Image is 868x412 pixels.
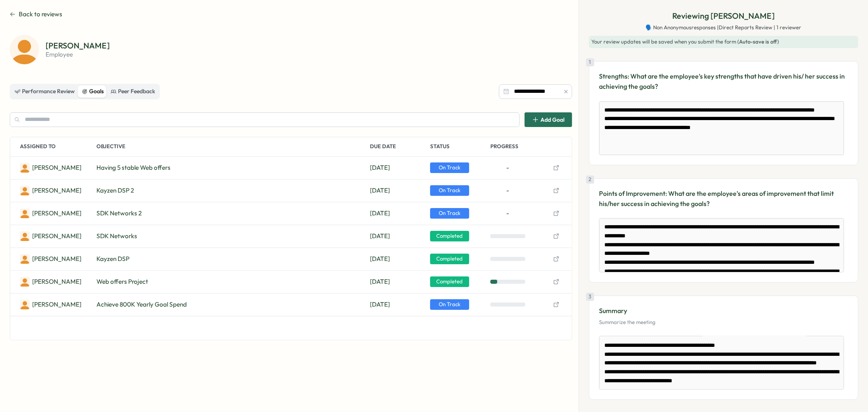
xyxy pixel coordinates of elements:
[32,277,81,286] p: Deniz
[20,300,81,309] a: Deniz[PERSON_NAME]
[507,163,509,172] span: -
[20,186,81,195] a: Deniz[PERSON_NAME]
[430,162,469,173] span: On Track
[430,231,469,241] span: Completed
[370,209,390,218] span: Dec 31, 2025
[370,254,390,263] span: Jun 30, 2025
[599,188,848,209] p: Points of Improvement: What are the employee's areas of improvement that limit his/her success in...
[370,277,390,286] span: Jun 01, 2025
[20,254,81,264] a: Deniz[PERSON_NAME]
[32,163,81,172] p: Deniz
[507,209,509,218] span: -
[96,232,137,241] span: SDK Networks
[430,208,469,219] span: On Track
[96,163,171,172] span: Having 5 stable Web offers
[32,209,81,218] p: Deniz
[430,276,469,287] span: Completed
[599,71,848,92] p: Strengths: What are the employee’s key strengths that have driven his/ her success in achieving t...
[20,277,30,287] img: Deniz
[10,10,62,19] button: Back to reviews
[672,10,775,22] p: Reviewing [PERSON_NAME]
[430,185,469,196] span: On Track
[10,35,39,64] img: Deniz
[586,175,594,184] div: 2
[430,299,469,310] span: On Track
[32,254,81,263] p: Deniz
[586,293,594,301] div: 3
[20,137,93,156] p: Assigned To
[599,306,848,316] p: Summary
[96,254,129,263] span: Kayzen DSP
[370,137,427,156] p: Due Date
[370,163,390,172] span: Dec 31, 2025
[370,186,390,195] span: Dec 31, 2025
[20,231,30,241] img: Deniz
[32,232,81,241] p: Deniz
[96,137,367,156] p: Objective
[599,319,848,326] p: Summarize the meeting
[430,137,487,156] p: Status
[20,208,30,218] img: Deniz
[20,208,81,218] a: Deniz[PERSON_NAME]
[46,42,110,50] p: [PERSON_NAME]
[646,24,802,31] span: 🗣️ Non Anonymous responses | Direct Reports Review | 1 reviewer
[20,163,81,173] a: Deniz[PERSON_NAME]
[20,277,81,287] a: Deniz[PERSON_NAME]
[737,38,779,45] span: (Auto-save is off)
[96,209,142,218] span: SDK Networks 2
[370,232,390,241] span: Jun 01, 2025
[20,254,30,264] img: Deniz
[96,300,187,309] span: Achieve 800K Yearly Goal Spend
[96,277,148,286] span: Web offers Project
[32,186,81,195] p: Deniz
[20,300,30,309] img: Deniz
[32,300,81,309] p: Deniz
[586,58,594,66] div: 1
[20,231,81,241] a: Deniz[PERSON_NAME]
[19,10,62,19] span: Back to reviews
[46,51,110,57] p: employee
[20,163,30,173] img: Deniz
[540,117,564,123] span: Add Goal
[430,254,469,264] span: Completed
[490,137,547,156] p: Progress
[20,186,30,195] img: Deniz
[370,300,390,309] span: Dec 31, 2025
[507,186,509,195] span: -
[525,112,572,127] button: Add Goal
[96,186,134,195] span: Kayzen DSP 2
[591,38,779,45] span: Your review updates will be saved when you submit the form
[111,87,155,96] div: Peer Feedback
[15,87,75,96] div: Performance Review
[82,87,104,96] div: Goals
